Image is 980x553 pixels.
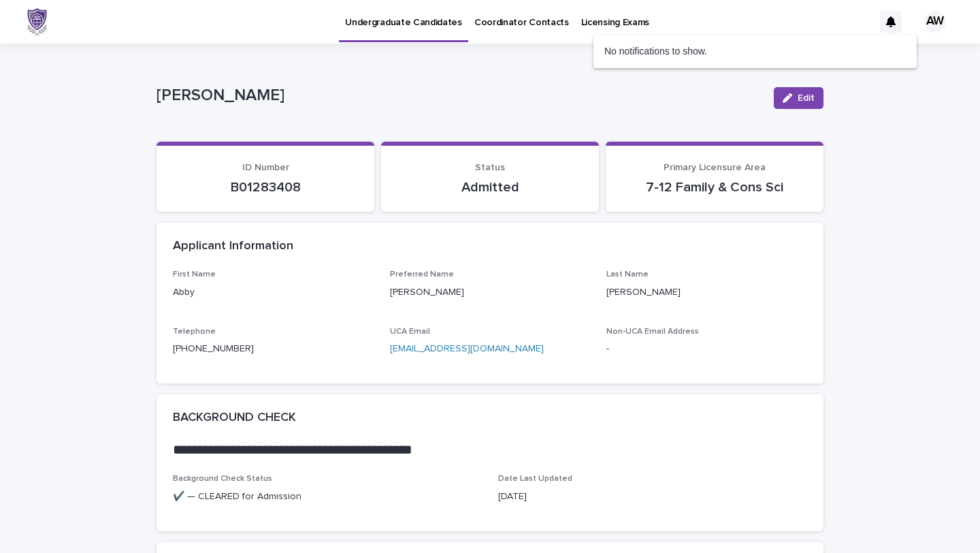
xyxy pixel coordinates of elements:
[173,239,293,254] h2: Applicant Information
[498,490,807,504] p: [DATE]
[173,285,374,300] p: Abby
[498,475,572,483] span: Date Last Updated
[157,86,763,106] p: [PERSON_NAME]
[173,328,216,336] span: Telephone
[390,344,544,353] a: [EMAIL_ADDRESS][DOMAIN_NAME]
[27,8,47,35] img: x6gApCqSSRW4kcS938hP
[606,328,699,336] span: Non-UCA Email Address
[173,270,216,279] span: First Name
[390,328,430,336] span: UCA Email
[397,179,583,195] p: Admitted
[798,93,815,103] span: Edit
[475,163,505,172] span: Status
[606,342,807,356] p: -
[173,475,272,483] span: Background Check Status
[390,285,591,300] p: [PERSON_NAME]
[173,344,254,353] a: [PHONE_NUMBER]
[774,87,823,109] button: Edit
[173,179,358,195] p: B01283408
[173,411,296,426] h2: BACKGROUND CHECK
[606,285,807,300] p: [PERSON_NAME]
[606,270,649,279] span: Last Name
[664,163,766,172] span: Primary Licensure Area
[242,163,289,172] span: ID Number
[924,11,946,33] div: AW
[604,46,906,57] p: No notifications to show.
[390,270,454,279] span: Preferred Name
[622,179,807,195] p: 7-12 Family & Cons Sci
[173,490,482,504] p: ✔️ — CLEARED for Admission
